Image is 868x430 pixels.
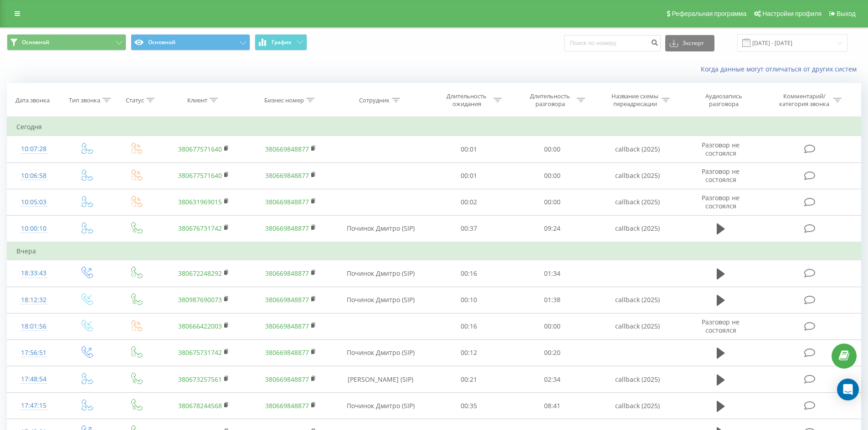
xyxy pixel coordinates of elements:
[594,215,680,242] td: callback (2025)
[427,215,511,242] td: 00:37
[511,162,594,189] td: 00:00
[778,92,831,108] div: Комментарий/категория звонка
[265,171,309,180] a: 380669848877
[265,401,309,410] a: 380669848877
[16,193,51,211] div: 10:05:03
[837,10,856,17] span: Выход
[511,313,594,339] td: 00:00
[511,215,594,242] td: 09:24
[702,193,740,210] span: Разговор не состоялся
[511,136,594,162] td: 00:00
[16,370,51,388] div: 17:48:54
[178,322,222,330] a: 380666422003
[526,92,575,108] div: Длительность разговора
[265,197,309,206] a: 380669848877
[594,393,680,419] td: callback (2025)
[265,375,309,384] a: 380669848877
[16,264,51,282] div: 18:33:43
[16,220,51,238] div: 10:00:10
[594,287,680,313] td: callback (2025)
[427,260,511,287] td: 00:16
[16,140,51,158] div: 10:07:28
[178,348,222,357] a: 380675731742
[178,145,222,153] a: 380677571640
[427,313,511,339] td: 00:16
[187,96,207,104] div: Клиент
[178,197,222,206] a: 380631969015
[427,287,511,313] td: 00:10
[265,269,309,278] a: 380669848877
[427,366,511,393] td: 00:21
[7,242,861,260] td: Вчера
[665,35,714,51] button: Экспорт
[334,260,427,287] td: Починок Дмитро (SIP)
[178,224,222,233] a: 380676731742
[702,318,740,334] span: Разговор не состоялся
[265,322,309,330] a: 380669848877
[427,393,511,419] td: 00:35
[334,393,427,419] td: Починок Дмитро (SIP)
[178,295,222,304] a: 380987690073
[334,339,427,366] td: Починок Дмитро (SIP)
[16,344,51,362] div: 17:56:51
[511,260,594,287] td: 01:34
[334,215,427,242] td: Починок Дмитро (SIP)
[255,34,307,51] button: График
[359,96,390,104] div: Сотрудник
[427,339,511,366] td: 00:12
[701,65,861,73] a: Когда данные могут отличаться от других систем
[22,39,49,46] span: Основной
[265,145,309,153] a: 380669848877
[511,366,594,393] td: 02:34
[511,287,594,313] td: 01:38
[178,375,222,384] a: 380673257561
[7,118,861,136] td: Сегодня
[16,318,51,335] div: 18:01:56
[7,34,126,51] button: Основной
[178,401,222,410] a: 380678244568
[594,313,680,339] td: callback (2025)
[762,10,822,17] span: Настройки профиля
[702,141,740,157] span: Разговор не состоялся
[69,96,100,104] div: Тип звонка
[334,366,427,393] td: [PERSON_NAME] (SIP)
[16,167,51,185] div: 10:06:58
[837,379,859,400] div: Open Intercom Messenger
[694,92,753,108] div: Аудиозапись разговора
[178,269,222,278] a: 380672248292
[427,162,511,189] td: 00:01
[265,348,309,357] a: 380669848877
[131,34,250,51] button: Основной
[427,136,511,162] td: 00:01
[427,189,511,215] td: 00:02
[15,96,50,104] div: Дата звонка
[511,393,594,419] td: 08:41
[672,10,746,17] span: Реферальная программа
[594,189,680,215] td: callback (2025)
[442,92,491,108] div: Длительность ожидания
[264,96,304,104] div: Бизнес номер
[265,224,309,233] a: 380669848877
[272,39,292,46] span: График
[611,92,659,108] div: Название схемы переадресации
[594,136,680,162] td: callback (2025)
[16,397,51,415] div: 17:47:15
[265,295,309,304] a: 380669848877
[511,189,594,215] td: 00:00
[334,287,427,313] td: Починок Дмитро (SIP)
[16,291,51,309] div: 18:12:32
[178,171,222,180] a: 380677571640
[511,339,594,366] td: 00:20
[126,96,144,104] div: Статус
[564,35,661,51] input: Поиск по номеру
[594,366,680,393] td: callback (2025)
[702,167,740,184] span: Разговор не состоялся
[594,162,680,189] td: callback (2025)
